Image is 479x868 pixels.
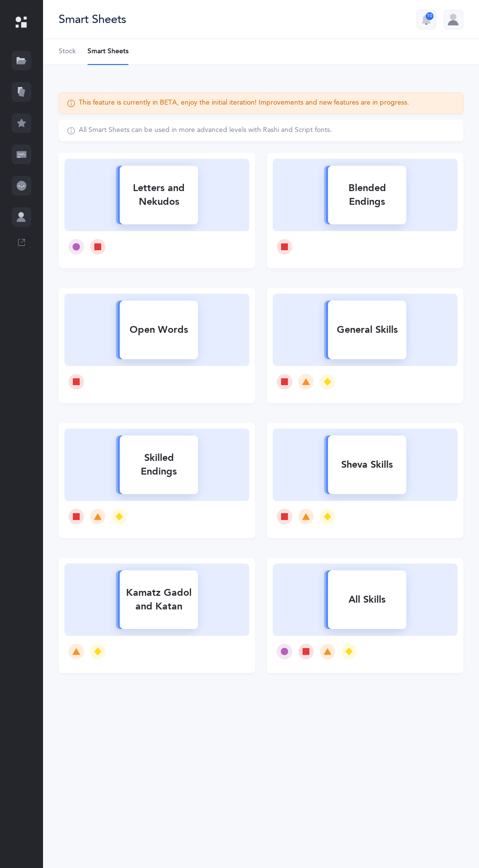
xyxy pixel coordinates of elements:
[59,47,76,57] span: Stock
[120,317,198,343] div: Open Words
[120,445,198,484] div: Skilled Endings
[120,580,198,619] div: Kamatz Gadol and Katan
[328,175,406,215] div: Blended Endings
[328,317,406,343] div: General Skills
[416,10,436,29] button: 10
[328,452,406,477] div: Sheva Skills
[79,98,409,108] div: This feature is currently in BETA, enjoy the initial iteration! Improvements and new features are...
[426,12,434,20] div: 10
[120,175,198,215] div: Letters and Nekudos
[328,587,406,612] div: All Skills
[59,11,126,27] div: Smart Sheets
[79,126,332,135] div: All Smart Sheets can be used in more advanced levels with Rashi and Script fonts.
